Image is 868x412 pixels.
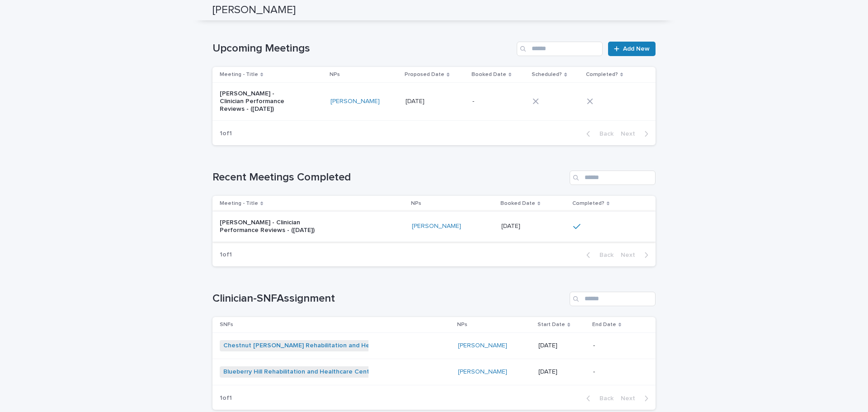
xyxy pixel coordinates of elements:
p: Meeting - Title [220,199,258,208]
a: Blueberry Hill Rehabilitation and Healthcare Center [223,368,376,376]
button: Next [617,394,656,403]
p: 1 of 1 [212,387,239,409]
span: Back [594,395,613,402]
tr: [PERSON_NAME] - Clinician Performance Reviews - ([DATE])[PERSON_NAME] [DATE][DATE] -- [212,83,656,120]
p: 1 of 1 [212,244,239,266]
p: - [472,96,476,105]
p: [DATE] [538,342,585,350]
p: [DATE] [501,221,522,230]
p: [DATE] [406,96,426,105]
tr: [PERSON_NAME] - Clinician Performance Reviews - ([DATE])[PERSON_NAME] [DATE][DATE] [212,211,656,242]
input: Search [517,42,603,56]
a: Chestnut [PERSON_NAME] Rehabilitation and Healthcare Center [223,342,417,350]
p: Meeting - Title [220,70,258,80]
a: [PERSON_NAME] [458,342,507,350]
p: Start Date [538,320,565,330]
h2: [PERSON_NAME] [212,4,296,17]
a: Add New [608,42,656,56]
button: Back [579,130,617,138]
tr: Chestnut [PERSON_NAME] Rehabilitation and Healthcare Center [PERSON_NAME] [DATE]- [212,332,656,359]
p: NPs [457,320,467,330]
p: Booked Date [500,199,535,208]
p: NPs [411,199,421,208]
span: Back [594,131,613,137]
p: SNFs [220,320,233,330]
a: [PERSON_NAME] [412,223,461,230]
span: Next [621,252,641,258]
h1: Upcoming Meetings [212,42,513,55]
span: Next [621,395,641,402]
p: [DATE] [538,368,585,376]
a: [PERSON_NAME] [330,98,380,105]
h1: Clinician-SNFAssignment [212,292,566,305]
p: NPs [330,70,340,80]
p: Completed? [586,70,618,80]
button: Next [617,130,656,138]
span: Add New [623,46,650,52]
p: Proposed Date [405,70,444,80]
p: Booked Date [472,70,506,80]
p: End Date [592,320,616,330]
p: [PERSON_NAME] - Clinician Performance Reviews - ([DATE]) [220,219,333,234]
input: Search [570,170,656,185]
p: - [593,342,641,350]
button: Next [617,251,656,259]
button: Back [579,394,617,403]
p: - [593,368,641,376]
h1: Recent Meetings Completed [212,171,566,184]
a: [PERSON_NAME] [458,368,507,376]
p: Scheduled? [532,70,562,80]
p: [PERSON_NAME] - Clinician Performance Reviews - ([DATE]) [220,90,295,113]
span: Next [621,131,641,137]
p: Completed? [572,199,604,208]
input: Search [570,292,656,306]
span: Back [594,252,613,258]
p: 1 of 1 [212,123,239,145]
button: Back [579,251,617,259]
tr: Blueberry Hill Rehabilitation and Healthcare Center [PERSON_NAME] [DATE]- [212,359,656,385]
